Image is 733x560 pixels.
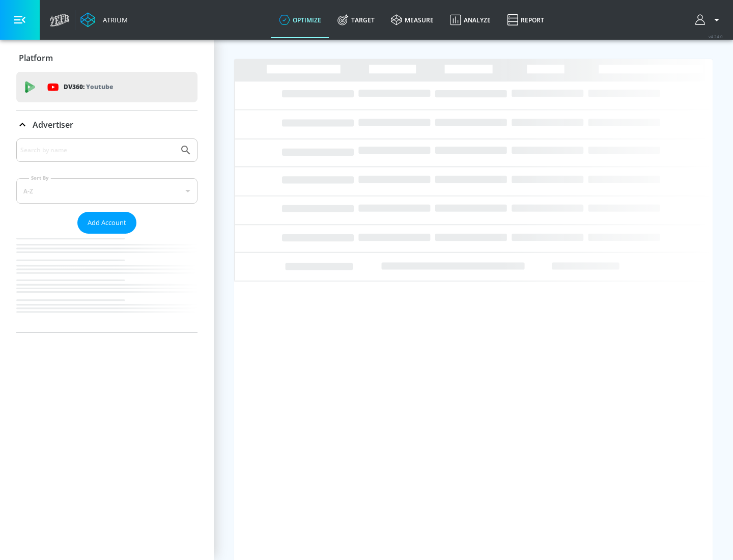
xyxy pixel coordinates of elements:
[442,2,499,38] a: Analyze
[20,144,175,157] input: Search by name
[33,119,73,130] p: Advertiser
[16,110,198,139] div: Advertiser
[19,52,53,64] p: Platform
[16,72,198,102] div: DV360: Youtube
[16,44,198,72] div: Platform
[77,212,136,234] button: Add Account
[499,2,552,38] a: Report
[16,234,198,332] nav: list of Advertiser
[16,138,198,332] div: Advertiser
[29,175,51,181] label: Sort By
[16,178,198,204] div: A-Z
[709,34,723,39] span: v 4.24.0
[86,81,113,92] p: Youtube
[64,81,113,93] p: DV360:
[88,217,126,229] span: Add Account
[383,2,442,38] a: measure
[99,15,128,24] div: Atrium
[271,2,329,38] a: optimize
[80,12,128,27] a: Atrium
[329,2,383,38] a: Target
